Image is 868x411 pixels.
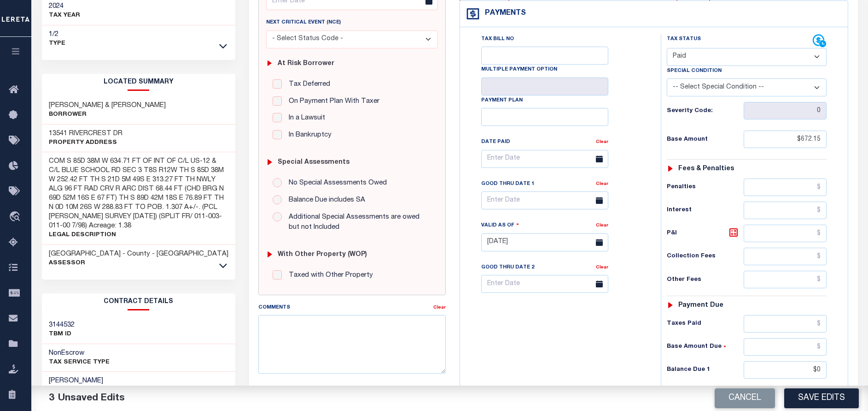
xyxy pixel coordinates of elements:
p: TBM ID [49,330,75,339]
h3: [GEOGRAPHIC_DATA] - County - [GEOGRAPHIC_DATA] [49,250,228,259]
a: Clear [433,305,446,310]
span: 3 [49,393,54,403]
label: No Special Assessments Owed [284,178,387,189]
input: Enter Date [481,275,608,293]
label: Comments [258,304,290,312]
h3: 2024 [49,2,80,11]
input: $ [744,131,827,148]
h6: Balance Due 1 [667,366,744,374]
label: Taxed with Other Property [284,270,373,281]
h6: At Risk Borrower [278,60,334,68]
input: Enter Date [481,233,608,251]
h6: Special Assessments [278,159,350,167]
h2: LOCATED SUMMARY [42,74,236,91]
input: Enter Date [481,150,608,168]
a: Clear [596,223,608,228]
label: In Bankruptcy [284,130,332,141]
h6: Base Amount Due [667,343,744,351]
input: $ [744,179,827,196]
p: Assessor [49,259,228,268]
h3: 3144532 [49,321,75,330]
h6: Other Fees [667,276,744,284]
label: Tax Deferred [284,79,330,90]
p: TAX YEAR [49,11,80,20]
label: Special Condition [667,67,722,75]
p: Borrower [49,110,166,119]
label: Next Critical Event (NCE) [266,19,341,27]
label: Date Paid [481,138,510,146]
h3: [PERSON_NAME] & [PERSON_NAME] [49,101,166,110]
label: In a Lawsuit [284,113,325,124]
h4: Payments [480,9,526,18]
label: Multiple Payment Option [481,66,557,74]
h6: Taxes Paid [667,320,744,328]
a: Clear [596,265,608,270]
h6: Penalties [667,184,744,191]
h6: Fees & Penalties [678,165,734,173]
i: travel_explore [9,211,23,223]
p: Property Address [49,138,122,148]
h3: 1/2 [49,30,65,39]
p: Tax Service Type [49,358,110,367]
input: $ [744,225,827,242]
h6: P&I [667,227,744,240]
input: Enter Date [481,191,608,209]
input: $ [744,315,827,333]
h3: NonEscrow [49,349,110,358]
h3: COM S 85D 38M W 634.71 FT OF INT OF C/L US-12 & C/L BLUE SCHOOL RD SEC 3 T8S R12W TH S 85D 38M W ... [49,157,229,231]
h6: Base Amount [667,136,744,143]
p: Legal Description [49,231,229,240]
input: $ [744,202,827,219]
label: Good Thru Date 1 [481,180,534,188]
button: Cancel [715,388,775,408]
button: Save Edits [784,388,859,408]
h6: Payment due [678,302,723,310]
h3: [PERSON_NAME] [49,376,117,386]
p: Type [49,39,65,48]
label: On Payment Plan With Taxer [284,96,379,107]
input: $ [744,338,827,356]
a: Clear [596,140,608,144]
label: Tax Bill No [481,36,514,43]
input: $ [744,271,827,288]
span: Unsaved Edits [58,393,125,403]
label: Tax Status [667,36,701,43]
h6: with Other Property (WOP) [278,251,367,259]
label: Good Thru Date 2 [481,264,534,272]
label: Valid as Of [481,221,519,230]
a: Clear [596,182,608,186]
input: $ [744,248,827,265]
h6: Severity Code: [667,107,744,115]
h6: Collection Fees [667,253,744,260]
h2: CONTRACT details [42,293,236,310]
label: Additional Special Assessments are owed but not Included [284,212,431,233]
h3: 13541 RIVERCREST DR [49,129,122,138]
label: Balance Due includes SA [284,195,365,206]
h6: Interest [667,207,744,214]
label: Payment Plan [481,97,523,105]
input: $ [744,361,827,379]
